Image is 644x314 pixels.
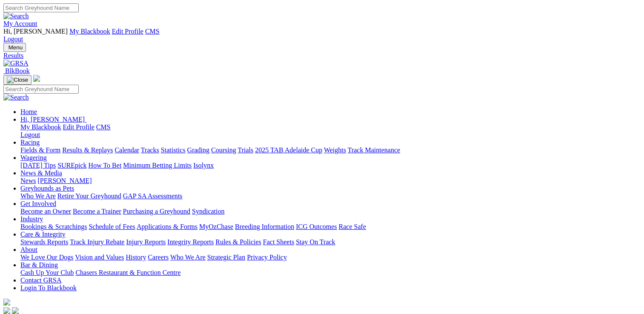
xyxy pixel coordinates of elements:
[3,299,10,305] img: logo-grsa-white.png
[37,177,92,184] a: [PERSON_NAME]
[20,208,71,215] a: Become an Owner
[20,185,74,192] a: Greyhounds as Pets
[20,139,40,146] a: Racing
[20,146,60,154] a: Fields & Form
[20,254,641,261] div: About
[20,238,68,245] a: Stewards Reports
[187,146,209,154] a: Grading
[20,223,641,231] div: Industry
[145,28,160,35] a: CMS
[20,177,641,185] div: News & Media
[20,261,58,268] a: Bar & Dining
[167,238,214,245] a: Integrity Reports
[20,131,40,138] a: Logout
[70,238,124,245] a: Track Injury Rebate
[112,28,143,35] a: Edit Profile
[20,162,56,169] a: [DATE] Tips
[62,146,113,154] a: Results & Replays
[20,254,73,261] a: We Love Our Dogs
[123,162,192,169] a: Minimum Betting Limits
[20,116,86,123] a: Hi, [PERSON_NAME]
[57,192,121,200] a: Retire Your Greyhound
[123,208,190,215] a: Purchasing a Greyhound
[20,169,62,177] a: News & Media
[148,254,169,261] a: Careers
[123,192,183,200] a: GAP SA Assessments
[126,238,166,245] a: Injury Reports
[238,146,253,154] a: Trials
[20,238,641,246] div: Care & Integrity
[20,231,66,238] a: Care & Integrity
[69,28,110,35] a: My Blackbook
[20,123,641,139] div: Hi, [PERSON_NAME]
[324,146,346,154] a: Weights
[20,154,47,161] a: Wagering
[348,146,400,154] a: Track Maintenance
[192,208,224,215] a: Syndication
[3,60,29,67] img: GRSA
[3,43,26,52] button: Toggle navigation
[161,146,186,154] a: Statistics
[3,94,29,101] img: Search
[96,123,111,131] a: CMS
[3,28,641,43] div: My Account
[247,254,287,261] a: Privacy Policy
[75,254,124,261] a: Vision and Values
[255,146,322,154] a: 2025 TAB Adelaide Cup
[235,223,294,230] a: Breeding Information
[20,223,87,230] a: Bookings & Scratchings
[20,269,641,277] div: Bar & Dining
[3,307,10,314] img: facebook.svg
[3,35,23,43] a: Logout
[207,254,245,261] a: Strategic Plan
[9,44,23,51] span: Menu
[20,284,77,291] a: Login To Blackbook
[215,238,261,245] a: Rules & Policies
[20,123,61,131] a: My Blackbook
[12,307,19,314] img: twitter.svg
[33,75,40,82] img: logo-grsa-white.png
[73,208,121,215] a: Become a Trainer
[263,238,294,245] a: Fact Sheets
[20,215,43,223] a: Industry
[20,208,641,215] div: Get Involved
[5,67,30,74] span: BlkBook
[3,28,68,35] span: Hi, [PERSON_NAME]
[193,162,214,169] a: Isolynx
[338,223,366,230] a: Race Safe
[20,192,641,200] div: Greyhounds as Pets
[3,75,31,85] button: Toggle navigation
[296,223,337,230] a: ICG Outcomes
[20,277,61,284] a: Contact GRSA
[3,12,29,20] img: Search
[211,146,236,154] a: Coursing
[63,123,94,131] a: Edit Profile
[20,116,85,123] span: Hi, [PERSON_NAME]
[20,162,641,169] div: Wagering
[114,146,139,154] a: Calendar
[7,77,28,83] img: Close
[89,162,122,169] a: How To Bet
[20,108,37,115] a: Home
[296,238,335,245] a: Stay On Track
[75,269,180,276] a: Chasers Restaurant & Function Centre
[20,146,641,154] div: Racing
[20,246,37,253] a: About
[126,254,146,261] a: History
[20,177,36,184] a: News
[141,146,159,154] a: Tracks
[137,223,197,230] a: Applications & Forms
[89,223,135,230] a: Schedule of Fees
[3,20,37,27] a: My Account
[20,200,56,207] a: Get Involved
[3,52,641,60] a: Results
[199,223,233,230] a: MyOzChase
[170,254,206,261] a: Who We Are
[57,162,86,169] a: SUREpick
[20,269,74,276] a: Cash Up Your Club
[3,85,79,94] input: Search
[3,67,30,74] a: BlkBook
[20,192,56,200] a: Who We Are
[3,3,79,12] input: Search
